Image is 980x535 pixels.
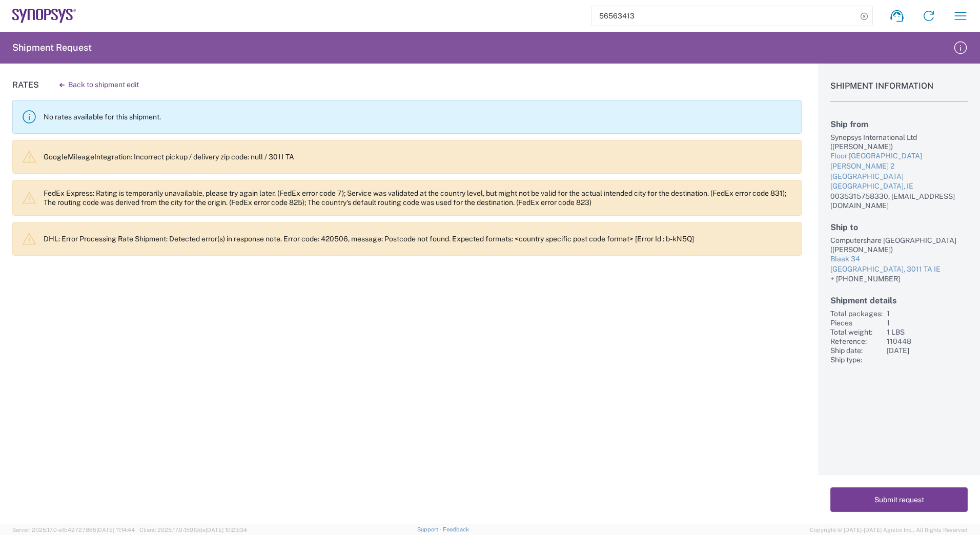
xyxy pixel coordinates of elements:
a: Floor [GEOGRAPHIC_DATA][PERSON_NAME] 2 [GEOGRAPHIC_DATA][GEOGRAPHIC_DATA], IE [830,151,968,191]
p: No rates available for this shipment. [44,112,793,121]
h2: Ship from [830,119,968,129]
div: Floor [GEOGRAPHIC_DATA][PERSON_NAME] 2 [GEOGRAPHIC_DATA] [830,151,968,181]
div: Pieces [830,318,883,327]
p: DHL: Error Processing Rate Shipment: Detected error(s) in response note. Error code: 420506, mess... [44,234,793,243]
div: Blaak 34 [830,254,968,264]
p: FedEx Express: Rating is temporarily unavailable, please try again later. (FedEx error code 7); S... [44,189,793,207]
p: GoogleMileageIntegration: Incorrect pickup / delivery zip code: null / 3011 TA [44,152,793,161]
div: 1 [887,318,968,327]
div: [GEOGRAPHIC_DATA], 3011 TA IE [830,264,968,275]
div: 1 [887,309,968,318]
div: 1 LBS [887,327,968,337]
h1: Rates [12,80,39,90]
div: 0035315758330, [EMAIL_ADDRESS][DOMAIN_NAME] [830,192,968,210]
a: Blaak 34[GEOGRAPHIC_DATA], 3011 TA IE [830,254,968,274]
h2: Shipment Request [12,42,92,54]
div: Ship type: [830,355,883,364]
span: Server: 2025.17.0-efb42727865 [12,527,135,533]
button: Back to shipment edit [51,76,147,94]
input: Shipment, tracking or reference number [591,6,857,26]
div: [DATE] [887,346,968,355]
h1: Shipment Information [830,81,968,102]
a: Support [417,526,443,532]
div: Total weight: [830,327,883,337]
span: [DATE] 10:23:34 [206,527,247,533]
span: Client: 2025.17.0-159f9de [139,527,247,533]
a: Feedback [443,526,469,532]
div: Reference: [830,337,883,346]
div: + [PHONE_NUMBER] [830,274,968,283]
div: 110448 [887,337,968,346]
button: Submit request [830,487,968,512]
div: [GEOGRAPHIC_DATA], IE [830,181,968,192]
div: Computershare [GEOGRAPHIC_DATA] ([PERSON_NAME]) [830,236,968,254]
h2: Shipment details [830,296,968,305]
div: Ship date: [830,346,883,355]
span: Copyright © [DATE]-[DATE] Agistix Inc., All Rights Reserved [810,525,968,534]
div: Synopsys International Ltd ([PERSON_NAME]) [830,133,968,151]
div: Total packages: [830,309,883,318]
h2: Ship to [830,222,968,232]
span: [DATE] 11:14:44 [96,527,135,533]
